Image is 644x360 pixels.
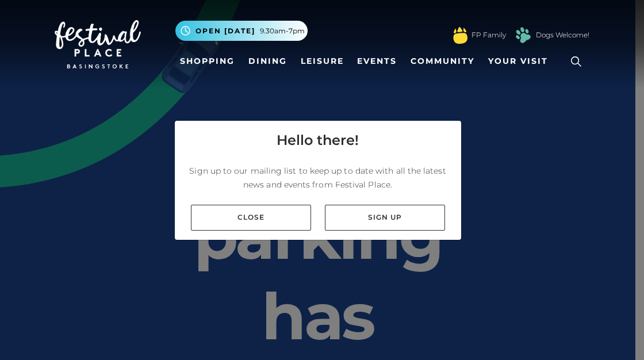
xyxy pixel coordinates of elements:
[175,21,308,41] button: Open [DATE] 9.30am-7pm
[260,26,305,36] span: 9.30am-7pm
[55,20,141,68] img: Festival Place Logo
[484,51,558,72] a: Your Visit
[325,205,445,231] a: Sign up
[488,55,548,67] span: Your Visit
[195,26,255,36] span: Open [DATE]
[296,51,348,72] a: Leisure
[406,51,479,72] a: Community
[175,51,239,72] a: Shopping
[352,51,401,72] a: Events
[184,164,452,192] p: Sign up to our mailing list to keep up to date with all the latest news and events from Festival ...
[277,130,359,151] h4: Hello there!
[471,30,506,40] a: FP Family
[191,205,311,231] a: Close
[536,30,589,40] a: Dogs Welcome!
[244,51,292,72] a: Dining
